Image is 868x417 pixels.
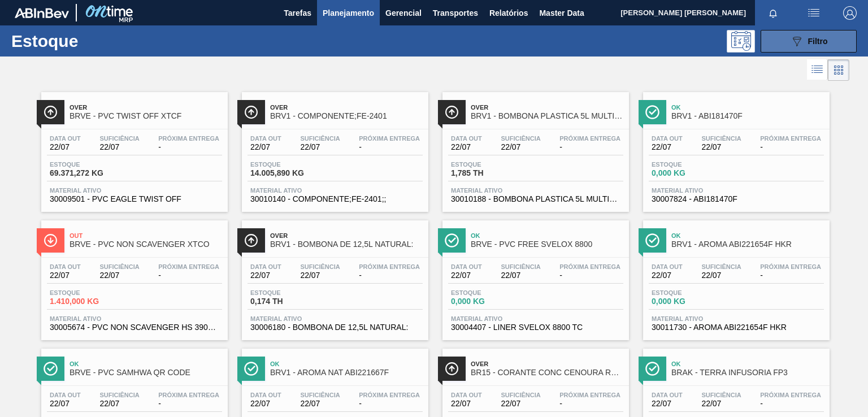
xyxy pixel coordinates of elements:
img: Ícone [44,362,58,376]
span: Ok [671,104,824,111]
span: Ok [671,232,824,239]
img: Ícone [645,233,659,247]
span: 30005674 - PVC NON SCAVENGER HS 3904.22 [50,323,219,332]
span: 22/07 [451,271,482,280]
div: Visão em Cards [828,59,849,81]
span: BRVE - PVC FREE SVELOX 8800 [471,240,623,249]
span: Over [70,104,222,111]
span: Material ativo [250,315,420,322]
img: TNhmsLtSVTkK8tSr43FrP2fwEKptu5GPRR3wAAAABJRU5ErkJggg== [15,8,69,18]
span: Material ativo [250,187,420,194]
span: 22/07 [501,143,540,151]
span: - [760,143,821,151]
button: Filtro [761,30,857,53]
span: 22/07 [99,143,139,151]
span: Estoque [50,161,129,168]
span: 22/07 [652,143,683,151]
span: Data out [50,263,81,270]
span: BRV1 - COMPONENTE;FE-2401 [270,112,423,120]
span: Próxima Entrega [559,392,620,398]
span: Planejamento [323,6,374,20]
span: 22/07 [250,399,281,408]
span: Filtro [808,37,828,46]
span: Suficiência [701,263,741,270]
span: Próxima Entrega [760,263,821,270]
span: Data out [652,135,683,142]
span: 22/07 [701,143,741,151]
span: Próxima Entrega [559,263,620,270]
span: Suficiência [300,263,340,270]
span: Estoque [250,161,329,168]
span: Próxima Entrega [760,135,821,142]
span: 0,174 TH [250,297,329,306]
span: Ok [671,360,824,367]
span: 0,000 KG [652,169,731,177]
span: 22/07 [701,399,741,408]
span: 30004407 - LINER SVELOX 8800 TC [451,323,620,332]
img: Ícone [645,105,659,119]
h1: Estoque [11,34,173,47]
span: Data out [250,392,281,398]
span: Suficiência [701,392,741,398]
span: - [760,271,821,280]
span: Relatórios [489,6,528,20]
span: Over [270,104,423,111]
span: BRV1 - AROMA ABI221654F HKR [671,240,824,249]
span: Suficiência [501,263,540,270]
span: Data out [451,135,482,142]
span: Suficiência [501,135,540,142]
img: Ícone [244,233,258,247]
span: - [559,399,620,408]
span: Ok [70,360,222,367]
span: Data out [451,263,482,270]
span: 22/07 [99,399,139,408]
span: Out [70,232,222,239]
a: ÍconeOverBRV1 - BOMBONA PLASTICA 5L MULTIMODAL;;BOMBOData out22/07Suficiência22/07Próxima Entrega... [434,84,635,212]
span: 30009501 - PVC EAGLE TWIST OFF [50,195,219,203]
span: BRVE - PVC SAMHWA QR CODE [70,368,222,377]
span: Suficiência [99,135,139,142]
span: 30010140 - COMPONENTE;FE-2401;; [250,195,420,203]
span: Estoque [451,289,530,296]
a: ÍconeOkBRV1 - ABI181470FData out22/07Suficiência22/07Próxima Entrega-Estoque0,000 KGMaterial ativ... [635,84,835,212]
img: Ícone [244,362,258,376]
span: Suficiência [99,263,139,270]
span: Data out [50,392,81,398]
a: ÍconeOkBRV1 - AROMA ABI221654F HKRData out22/07Suficiência22/07Próxima Entrega-Estoque0,000 KGMat... [635,212,835,340]
span: 0,000 KG [451,297,530,306]
span: Suficiência [300,392,340,398]
span: Estoque [451,161,530,168]
span: Próxima Entrega [158,263,219,270]
span: 22/07 [451,143,482,151]
img: Ícone [44,105,58,119]
span: Material ativo [451,315,620,322]
span: BRAK - TERRA INFUSORIA FP3 [671,368,824,377]
span: - [559,271,620,280]
span: Próxima Entrega [359,263,420,270]
a: ÍconeOverBRV1 - COMPONENTE;FE-2401Data out22/07Suficiência22/07Próxima Entrega-Estoque14.005,890 ... [233,84,434,212]
span: 30010188 - BOMBONA PLASTICA 5L MULTIMODAL;;BOMBONA [451,195,620,203]
span: Material ativo [451,187,620,194]
span: 22/07 [250,143,281,151]
span: 14.005,890 KG [250,169,329,177]
span: - [359,271,420,280]
span: 69.371,272 KG [50,169,129,177]
span: 22/07 [501,271,540,280]
div: Pogramando: nenhum usuário selecionado [727,30,755,53]
span: 1,785 TH [451,169,530,177]
span: 22/07 [300,271,340,280]
span: 22/07 [300,143,340,151]
span: Suficiência [501,392,540,398]
span: BRV1 - ABI181470F [671,112,824,120]
span: 22/07 [451,399,482,408]
span: 0,000 KG [652,297,731,306]
span: 22/07 [652,399,683,408]
span: Estoque [652,161,731,168]
span: 30006180 - BOMBONA DE 12,5L NATURAL: [250,323,420,332]
span: Suficiência [99,392,139,398]
button: Notificações [755,5,791,21]
span: 22/07 [99,271,139,280]
span: 22/07 [50,143,81,151]
span: Data out [652,392,683,398]
span: - [359,143,420,151]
